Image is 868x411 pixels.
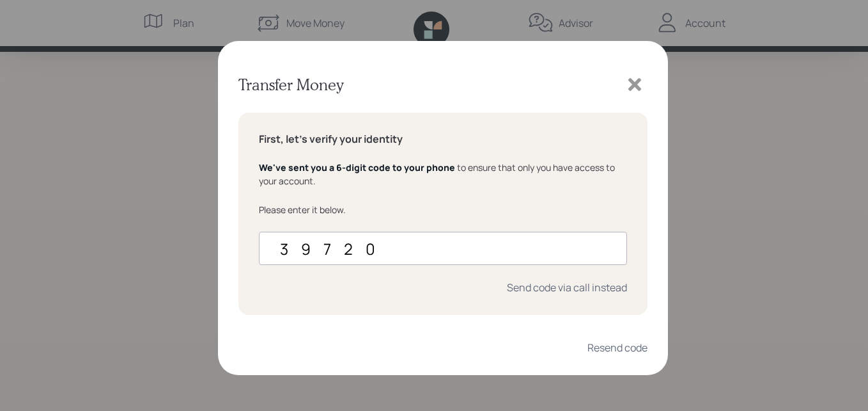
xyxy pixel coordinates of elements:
span: We've sent you a 6-digit code to your phone [259,161,455,173]
div: to ensure that only you have access to your account. [259,161,627,188]
div: Please enter it below. [259,203,627,216]
h5: First, let's verify your identity [259,133,627,145]
input: •••••• [259,232,627,265]
h3: Transfer Money [238,76,343,94]
div: Resend code [587,341,647,355]
div: Send code via call instead [507,280,627,294]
